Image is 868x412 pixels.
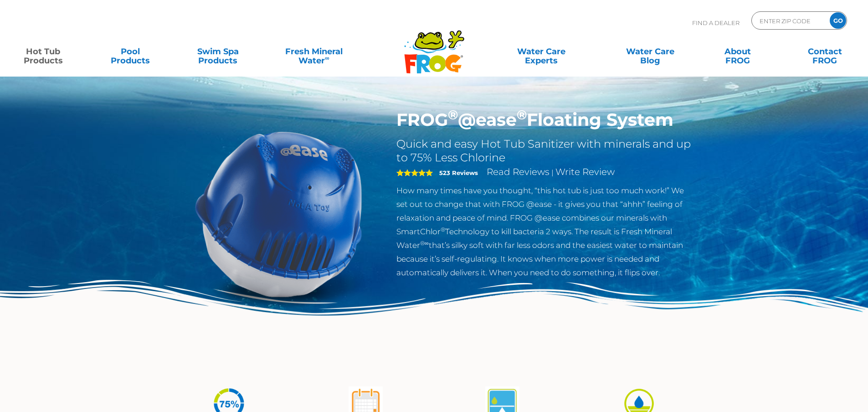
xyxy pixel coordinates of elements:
a: AboutFROG [704,42,771,61]
a: Swim SpaProducts [184,42,252,61]
a: Fresh MineralWater∞ [271,42,356,61]
a: PoolProducts [97,42,164,61]
img: hot-tub-product-atease-system.png [175,109,383,318]
a: Hot TubProducts [9,42,77,61]
span: | [551,168,554,177]
sup: ® [448,107,458,123]
a: Read Reviews [487,166,550,177]
sup: ® [441,226,445,233]
a: Water CareBlog [616,42,684,61]
p: How many times have you thought, “this hot tub is just too much work!” We set out to change that ... [396,184,694,279]
img: Frog Products Logo [399,18,469,74]
span: 5 [396,169,433,176]
h1: FROG @ease Floating System [396,109,694,130]
h2: Quick and easy Hot Tub Sanitizer with minerals and up to 75% Less Chlorine [396,137,694,165]
sup: ∞ [325,54,329,62]
a: Water CareExperts [486,42,596,61]
a: Write Review [555,166,615,177]
sup: ® [517,107,527,123]
p: Find A Dealer [692,11,740,34]
input: GO [830,12,846,29]
sup: ®∞ [420,240,429,247]
a: ContactFROG [791,42,859,61]
strong: 523 Reviews [439,169,478,176]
